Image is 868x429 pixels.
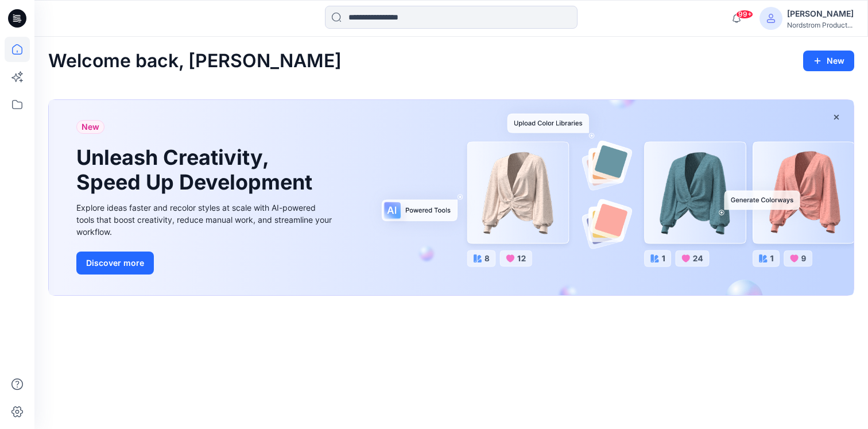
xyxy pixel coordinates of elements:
[76,145,317,195] h1: Unleash Creativity, Speed Up Development
[48,51,342,72] h2: Welcome back, [PERSON_NAME]
[766,14,776,23] svg: avatar
[76,202,335,238] div: Explore ideas faster and recolor styles at scale with AI-powered tools that boost creativity, red...
[787,7,854,21] div: [PERSON_NAME]
[803,51,854,71] button: New
[76,252,154,275] button: Discover more
[787,21,854,29] div: Nordstrom Product...
[736,10,753,19] span: 99+
[82,120,99,134] span: New
[76,252,335,275] a: Discover more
